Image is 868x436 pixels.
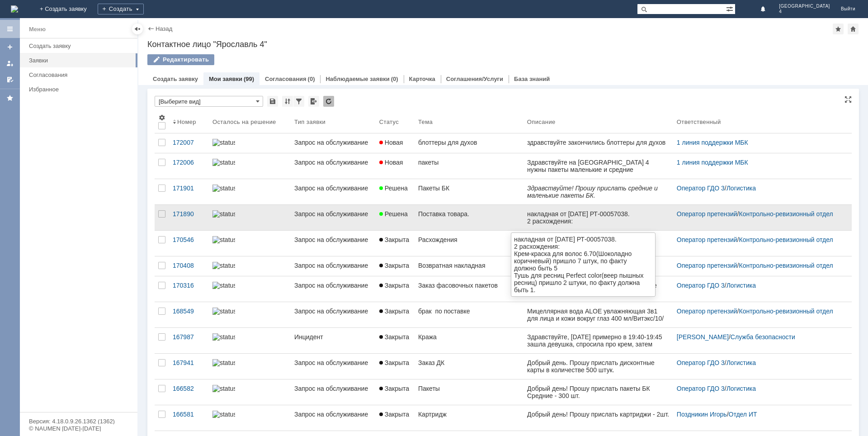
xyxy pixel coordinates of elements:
[729,411,757,418] a: Отдел ИТ
[726,4,735,13] span: Расширенный поиск
[294,333,372,341] div: Инцидент
[294,139,372,146] div: Запрос на обслуживание
[677,333,729,341] a: [PERSON_NAME]
[291,179,376,204] a: Запрос на обслуживание
[212,385,235,392] img: statusbar-100 (1).png
[418,411,520,418] div: Картридж
[209,205,291,230] a: statusbar-100 (1).png
[209,354,291,379] a: statusbar-0 (1).png
[173,411,205,418] div: 166581
[409,76,435,82] a: Карточка
[848,24,859,34] div: Сделать домашней страницей
[418,359,520,366] div: Заказ ДК
[209,153,291,179] a: statusbar-100 (1).png
[418,159,520,166] div: пакеты
[177,118,196,125] div: Номер
[169,379,209,405] a: 166582
[294,185,372,192] div: Запрос на обслуживание
[677,210,737,218] a: Оператор претензий
[677,185,841,192] div: /
[677,385,725,392] a: Оператор ГДО 3
[527,118,556,125] div: Описание
[169,276,209,302] a: 170316
[379,333,409,341] span: Закрыта
[739,262,833,269] a: Контрольно-ревизионный отдел
[323,96,334,107] div: Обновлять список
[209,76,242,82] a: Мои заявки
[212,159,235,166] img: statusbar-100 (1).png
[418,236,520,243] div: Расхождения
[291,231,376,256] a: Запрос на обслуживание
[677,118,721,125] div: Ответственный
[739,308,833,315] a: Контрольно-ревизионный отдел
[156,25,172,32] a: Назад
[677,236,841,243] div: /
[308,96,319,107] div: Экспорт списка
[294,236,372,243] div: Запрос на обслуживание
[677,308,737,315] a: Оператор претензий
[726,282,756,289] a: Логистика
[379,411,409,418] span: Закрыта
[29,24,46,35] div: Меню
[294,359,372,366] div: Запрос на обслуживание
[265,76,307,82] a: Согласования
[376,256,415,276] a: Закрыта
[415,276,524,302] a: Заказ фасовочных пакетов
[731,333,795,341] a: Служба безопасности
[677,385,841,392] div: /
[25,53,136,67] a: Заявки
[677,359,841,366] div: /
[282,96,293,107] div: Сортировка...
[291,302,376,327] a: Запрос на обслуживание
[212,359,235,366] img: statusbar-0 (1).png
[291,276,376,302] a: Запрос на обслуживание
[209,302,291,327] a: statusbar-100 (1).png
[415,354,524,379] a: Заказ ДК
[376,405,415,431] a: Закрыта
[308,76,315,82] div: (0)
[291,405,376,431] a: Запрос на обслуживание
[376,110,415,133] th: Статус
[739,236,833,243] a: Контрольно-ревизионный отдел
[209,405,291,431] a: statusbar-100 (1).png
[677,262,737,269] a: Оператор претензий
[418,282,520,289] div: Заказ фасовочных пакетов
[209,328,291,353] a: statusbar-100 (1).png
[291,256,376,276] a: Запрос на обслуживание
[418,262,520,269] div: Возвратная накладная
[514,76,550,82] a: База знаний
[173,185,205,192] div: 171901
[25,68,136,82] a: Согласования
[169,205,209,230] a: 171890
[212,308,235,315] img: statusbar-100 (1).png
[212,236,235,243] img: statusbar-100 (1).png
[291,328,376,353] a: Инцидент
[739,210,833,218] a: Контрольно-ревизионный отдел
[677,282,725,289] a: Оператор ГДО 3
[173,308,205,315] div: 168549
[833,24,844,34] div: Добавить в избранное
[376,276,415,302] a: Закрыта
[376,328,415,353] a: Закрыта
[379,308,409,315] span: Закрыта
[291,133,376,153] a: Запрос на обслуживание
[11,5,18,13] a: Перейти на домашнюю страницу
[169,179,209,204] a: 171901
[291,153,376,179] a: Запрос на обслуживание
[173,282,205,289] div: 170316
[11,5,18,13] img: logo
[677,359,725,366] a: Оператор ГДО 3
[173,262,205,269] div: 170408
[376,205,415,230] a: Решена
[293,96,304,107] div: Фильтрация...
[29,71,132,78] div: Согласования
[446,76,503,82] a: Соглашения/Услуги
[291,110,376,133] th: Тип заявки
[212,139,235,146] img: statusbar-100 (1).png
[418,210,520,218] div: Поставка товара.
[25,39,136,53] a: Создать заявку
[291,354,376,379] a: Запрос на обслуживание
[325,76,389,82] a: Наблюдаемые заявки
[677,159,748,166] a: 1 линия поддержки МБК
[209,276,291,302] a: statusbar-100 (1).png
